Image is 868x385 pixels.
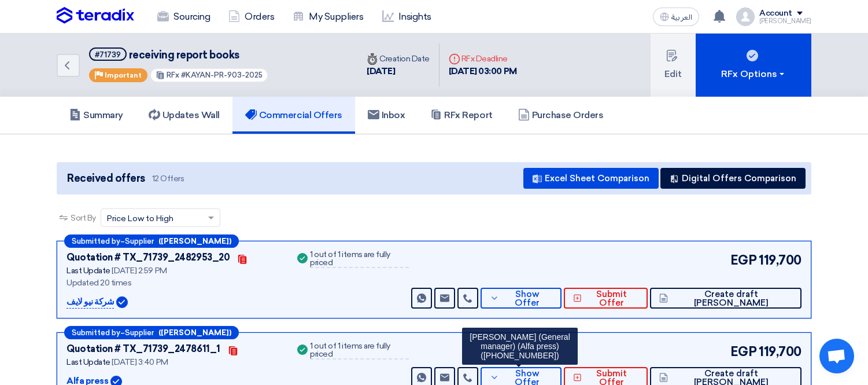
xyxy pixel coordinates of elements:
[759,9,792,19] div: Account
[67,277,281,289] div: Updated 20 times
[418,97,505,134] a: RFx Report
[71,212,96,224] span: Sort By
[481,288,562,309] button: Show Offer
[105,71,142,79] span: Important
[523,168,659,189] button: Excel Sheet Comparison
[116,296,128,308] img: Verified Account
[67,266,110,276] span: Last Update
[696,34,811,97] button: RFx Options
[585,290,638,307] span: Submit Offer
[129,49,239,61] span: receiving report books
[89,47,268,62] h5: receiving report books
[148,4,219,30] a: Sourcing
[650,288,801,309] button: Create draft [PERSON_NAME]
[69,109,123,121] h5: Summary
[671,290,792,307] span: Create draft [PERSON_NAME]
[462,328,578,365] div: [PERSON_NAME] (General manager) (Alfa press) ([PHONE_NUMBER])
[125,237,154,245] span: Supplier
[355,97,418,134] a: Inbox
[730,251,757,270] span: EGP
[449,53,517,65] div: RFx Deadline
[181,71,263,79] span: #KAYAN-PR-903-2025
[373,4,441,30] a: Insights
[112,266,167,276] span: [DATE] 2:59 PM
[64,234,239,248] div: –
[67,295,114,309] p: شركة نيو لايف
[67,357,110,367] span: Last Update
[112,357,168,367] span: [DATE] 3:40 PM
[245,109,342,121] h5: Commercial Offers
[651,34,696,97] button: Edit
[67,342,220,356] div: Quotation # TX_71739_2478611_1
[505,97,616,134] a: Purchase Orders
[759,342,801,361] span: 119,700
[660,168,806,189] button: Digital Offers Comparison
[219,4,283,30] a: Orders
[125,329,154,336] span: Supplier
[730,342,757,361] span: EGP
[759,18,811,24] div: [PERSON_NAME]
[721,67,786,81] div: RFx Options
[64,326,239,339] div: –
[95,51,121,58] div: #71739
[736,8,755,26] img: profile_test.png
[430,109,492,121] h5: RFx Report
[671,13,692,21] span: العربية
[67,171,145,186] span: Received offers
[57,97,136,134] a: Summary
[653,8,699,26] button: العربية
[158,237,231,245] b: ([PERSON_NAME])
[107,212,173,225] span: Price Low to High
[136,97,232,134] a: Updates Wall
[72,237,120,245] span: Submitted by
[367,65,430,78] div: [DATE]
[564,288,648,309] button: Submit Offer
[67,251,230,265] div: Quotation # TX_71739_2482953_20
[449,65,517,78] div: [DATE] 03:00 PM
[158,329,231,336] b: ([PERSON_NAME])
[759,251,801,270] span: 119,700
[57,7,134,24] img: Teradix logo
[283,4,372,30] a: My Suppliers
[310,251,408,268] div: 1 out of 1 items are fully priced
[149,109,220,121] h5: Updates Wall
[502,290,552,307] span: Show Offer
[152,173,184,184] span: 12 Offers
[232,97,355,134] a: Commercial Offers
[819,339,854,373] div: Open chat
[167,71,179,79] span: RFx
[310,342,408,360] div: 1 out of 1 items are fully priced
[367,53,430,65] div: Creation Date
[518,109,604,121] h5: Purchase Orders
[72,329,120,336] span: Submitted by
[368,109,405,121] h5: Inbox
